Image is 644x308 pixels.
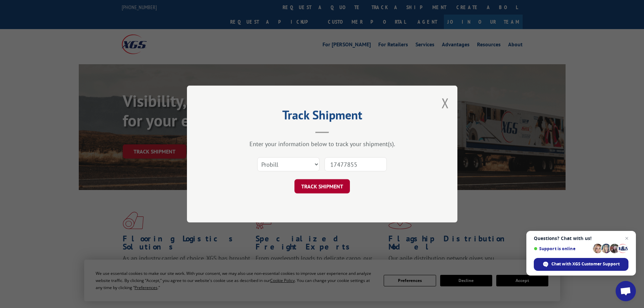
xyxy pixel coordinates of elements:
[294,179,350,193] button: TRACK SHIPMENT
[534,246,591,251] span: Support is online
[534,258,628,271] div: Chat with XGS Customer Support
[221,110,424,123] h2: Track Shipment
[325,157,387,171] input: Number(s)
[616,281,636,301] div: Open chat
[442,94,449,112] button: Close modal
[551,261,620,267] span: Chat with XGS Customer Support
[221,140,424,148] div: Enter your information below to track your shipment(s).
[534,236,628,241] span: Questions? Chat with us!
[623,234,631,242] span: Close chat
